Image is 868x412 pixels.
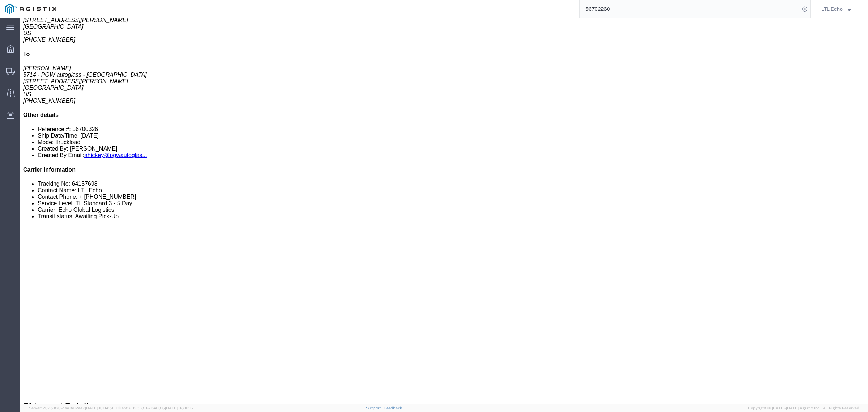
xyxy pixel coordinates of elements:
span: Server: 2025.18.0-daa1fe12ee7 [29,406,113,410]
span: [DATE] 10:04:51 [85,406,113,410]
input: Search for shipment number, reference number [580,0,800,18]
a: Support [366,406,384,410]
img: logo [5,4,56,14]
span: LTL Echo [821,5,843,13]
span: Client: 2025.18.0-7346316 [116,406,193,410]
iframe: FS Legacy Container [20,18,868,404]
span: Copyright © [DATE]-[DATE] Agistix Inc., All Rights Reserved [748,405,859,411]
button: LTL Echo [821,5,858,13]
a: Feedback [384,406,402,410]
span: [DATE] 08:10:16 [165,406,193,410]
